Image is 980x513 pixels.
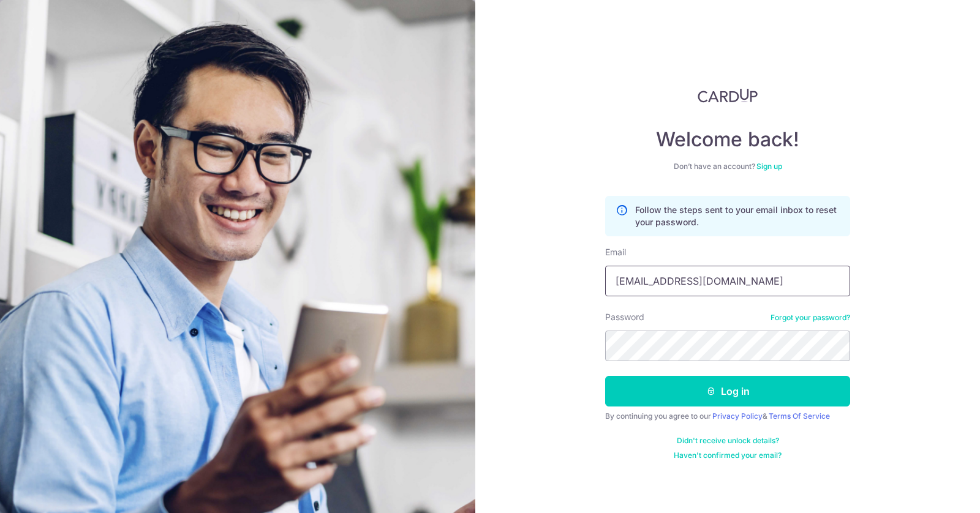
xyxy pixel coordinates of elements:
[674,451,782,460] a: Haven't confirmed your email?
[605,127,850,152] h4: Welcome back!
[605,162,850,171] div: Don’t have an account?
[605,266,850,296] input: Enter your Email
[605,246,626,258] label: Email
[756,162,782,171] a: Sign up
[605,411,850,421] div: By continuing you agree to our &
[712,411,763,421] a: Privacy Policy
[677,436,779,446] a: Didn't receive unlock details?
[698,88,758,103] img: CardUp Logo
[605,311,644,323] label: Password
[605,376,850,406] button: Log in
[769,411,830,421] a: Terms Of Service
[635,204,840,228] p: Follow the steps sent to your email inbox to reset your password.
[771,313,850,323] a: Forgot your password?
